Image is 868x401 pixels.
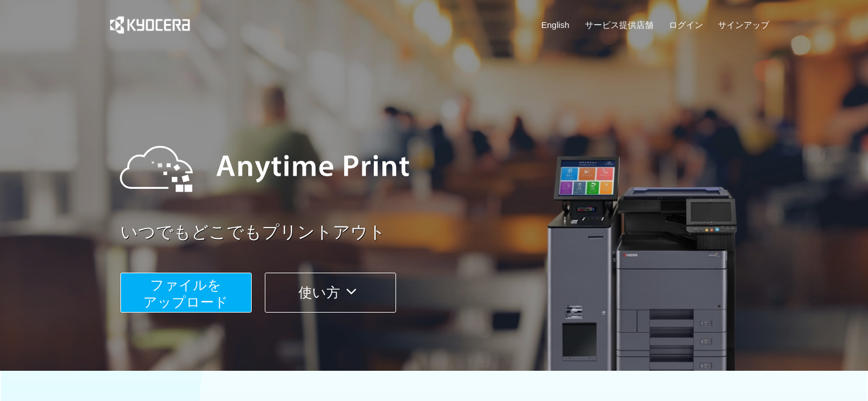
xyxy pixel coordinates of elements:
a: English [542,19,570,31]
a: サービス提供店舗 [585,19,653,31]
button: ファイルを​​アップロード [120,273,252,313]
a: いつでもどこでもプリントアウト [120,220,777,245]
span: ファイルを ​​アップロード [143,277,228,310]
a: サインアップ [718,19,769,31]
a: ログイン [669,19,703,31]
button: 使い方 [265,273,396,313]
